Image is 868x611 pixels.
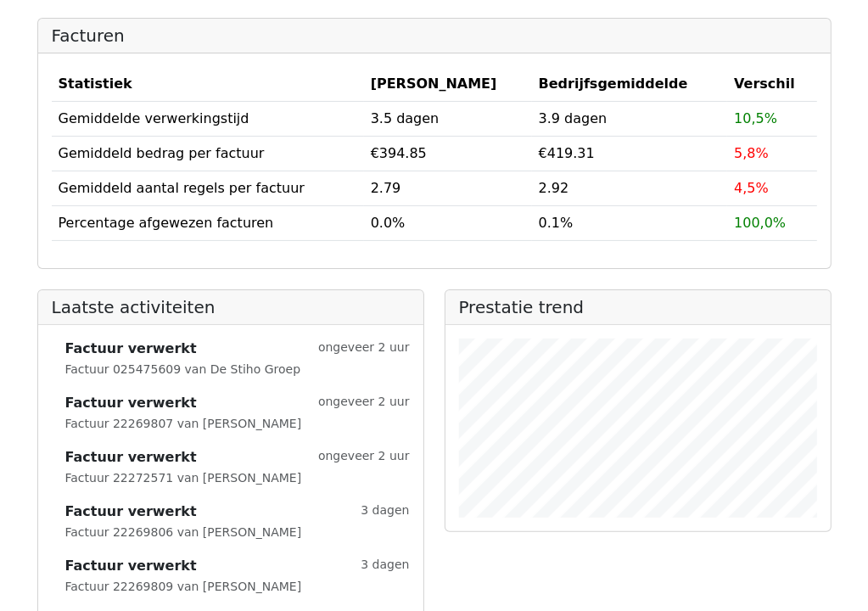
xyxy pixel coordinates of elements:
small: 3 dagen [361,556,409,576]
td: 0.0% [364,205,532,240]
h2: Facturen [52,25,817,46]
h2: Laatste activiteiten [52,297,410,317]
small: ongeveer 2 uur [318,447,410,468]
small: ongeveer 2 uur [318,339,410,359]
td: Gemiddeld aantal regels per factuur [52,171,364,205]
strong: Factuur verwerkt [65,556,197,576]
td: Gemiddeld bedrag per factuur [52,136,364,171]
span: 10,5% [734,110,777,126]
td: 2.79 [364,171,532,205]
td: 3.9 dagen [532,101,728,136]
th: Verschil [727,67,816,102]
span: 5,8% [734,145,769,161]
small: Factuur 22269809 van [PERSON_NAME] [65,580,302,593]
th: Bedrijfsgemiddelde [532,67,728,102]
strong: Factuur verwerkt [65,393,197,413]
small: Factuur 025475609 van De Stiho Groep [65,362,301,376]
th: [PERSON_NAME] [364,67,532,102]
small: Factuur 22272571 van [PERSON_NAME] [65,471,302,485]
td: €419.31 [532,136,728,171]
td: 3.5 dagen [364,101,532,136]
strong: Factuur verwerkt [65,447,197,468]
span: 100,0% [734,215,786,231]
th: Statistiek [52,67,364,102]
small: Factuur 22269807 van [PERSON_NAME] [65,417,302,430]
td: 2.92 [532,171,728,205]
td: 0.1% [532,205,728,240]
h2: Prestatie trend [459,297,817,317]
strong: Factuur verwerkt [65,339,197,359]
td: Gemiddelde verwerkingstijd [52,101,364,136]
small: 3 dagen [361,502,409,522]
strong: Factuur verwerkt [65,502,197,522]
small: ongeveer 2 uur [318,393,410,413]
td: Percentage afgewezen facturen [52,205,364,240]
span: 4,5% [734,180,769,196]
td: €394.85 [364,136,532,171]
small: Factuur 22269806 van [PERSON_NAME] [65,525,302,539]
